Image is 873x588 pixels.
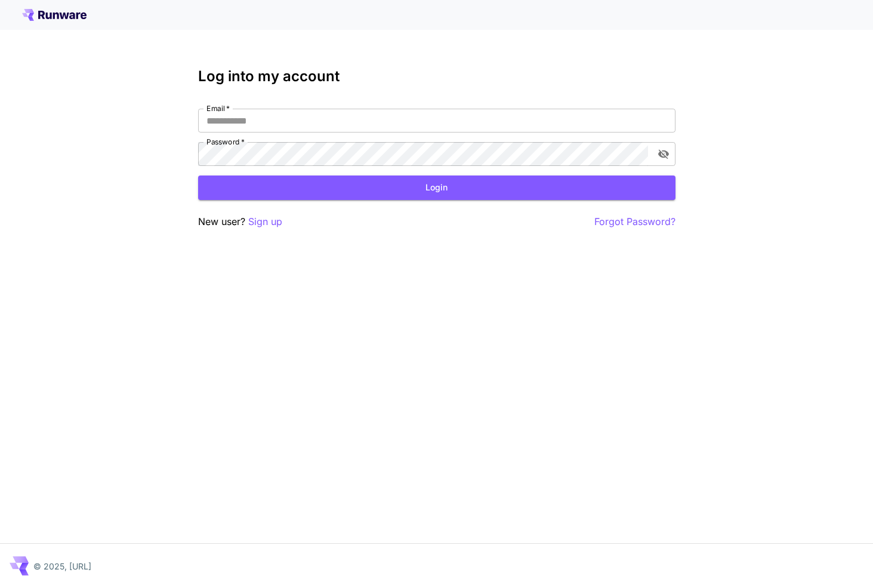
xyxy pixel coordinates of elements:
[198,68,675,85] h3: Log into my account
[206,137,245,147] label: Password
[653,143,674,165] button: toggle password visibility
[248,214,282,229] button: Sign up
[594,214,675,229] button: Forgot Password?
[33,560,91,572] p: © 2025, [URL]
[206,103,230,113] label: Email
[198,214,282,229] p: New user?
[198,176,675,200] button: Login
